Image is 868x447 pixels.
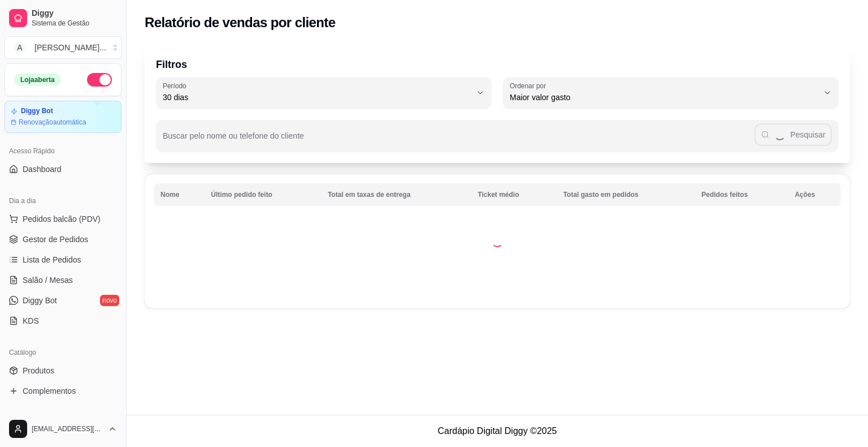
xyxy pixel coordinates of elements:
[21,107,53,115] article: Diggy Bot
[510,81,550,91] label: Ordenar por
[5,382,121,400] a: Complementos
[23,385,76,397] span: Complementos
[5,415,121,442] button: [EMAIL_ADDRESS][DOMAIN_NAME]
[23,295,57,306] span: Diggy Bot
[127,415,868,447] footer: Cardápio Digital Diggy © 2025
[5,271,121,289] a: Salão / Mesas
[510,92,818,103] span: Maior valor gasto
[5,251,121,269] a: Lista de Pedidos
[23,164,62,175] span: Dashboard
[5,36,121,59] button: Select a team
[5,101,121,133] a: Diggy BotRenovaçãoautomática
[32,8,117,19] span: Diggy
[19,118,86,127] article: Renovação automática
[5,160,121,178] a: Dashboard
[87,73,112,87] button: Alterar Status
[23,274,73,286] span: Salão / Mesas
[503,77,839,109] button: Ordenar porMaior valor gasto
[5,192,121,210] div: Dia a dia
[5,312,121,330] a: KDS
[23,234,88,245] span: Gestor de Pedidos
[5,362,121,380] a: Produtos
[5,343,121,362] div: Catálogo
[5,291,121,310] a: Diggy Botnovo
[156,57,839,72] p: Filtros
[5,230,121,248] a: Gestor de Pedidos
[163,92,471,103] span: 30 dias
[163,81,190,91] label: Período
[14,74,61,86] div: Loja aberta
[5,5,121,32] a: DiggySistema de Gestão
[23,365,54,376] span: Produtos
[14,42,25,53] span: A
[32,424,103,433] span: [EMAIL_ADDRESS][DOMAIN_NAME]
[5,142,121,160] div: Acesso Rápido
[23,254,81,265] span: Lista de Pedidos
[5,210,121,228] button: Pedidos balcão (PDV)
[23,315,39,326] span: KDS
[492,236,503,247] div: Loading
[32,19,117,28] span: Sistema de Gestão
[156,77,492,109] button: Período30 dias
[23,213,101,225] span: Pedidos balcão (PDV)
[145,14,336,32] h2: Relatório de vendas por cliente
[34,42,106,53] div: [PERSON_NAME] ...
[163,135,754,146] input: Buscar pelo nome ou telefone do cliente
